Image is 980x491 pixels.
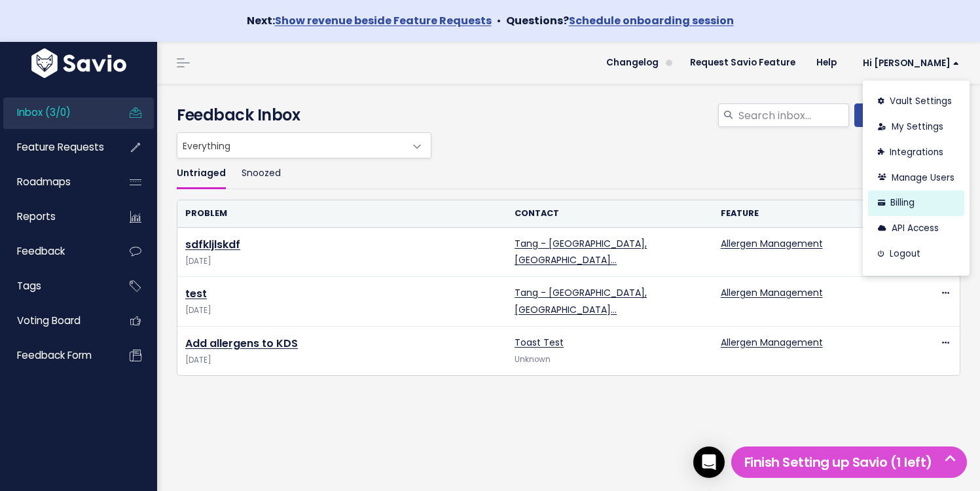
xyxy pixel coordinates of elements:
[3,167,109,197] a: Roadmaps
[185,354,499,367] span: [DATE]
[17,279,41,293] span: Tags
[515,354,551,365] span: Unknown
[515,286,647,316] a: Tang - [GEOGRAPHIC_DATA], [GEOGRAPHIC_DATA]…
[17,244,65,258] span: Feedback
[17,348,92,362] span: Feedback form
[185,237,240,252] a: sdfkljlskdf
[868,216,964,242] a: API Access
[497,13,501,28] span: •
[3,132,109,162] a: Feature Requests
[17,105,71,119] span: Inbox (3/0)
[569,13,734,28] a: Schedule onboarding session
[680,53,806,73] a: Request Savio Feature
[247,13,492,28] strong: Next:
[185,286,207,301] a: test
[515,336,564,349] a: Toast Test
[868,165,964,191] a: Manage Users
[606,58,659,67] span: Changelog
[721,286,823,299] a: Allergen Management
[177,103,960,127] h4: Feedback Inbox
[185,255,499,268] span: [DATE]
[242,158,281,189] a: Snoozed
[3,271,109,301] a: Tags
[17,175,71,189] span: Roadmaps
[17,209,56,223] span: Reports
[177,132,431,158] span: Everything
[721,336,823,349] a: Allergen Management
[17,140,104,154] span: Feature Requests
[3,306,109,336] a: Voting Board
[868,242,964,267] a: Logout
[868,139,964,165] a: Integrations
[506,13,734,28] strong: Questions?
[693,446,725,478] div: Open Intercom Messenger
[713,200,918,227] th: Feature
[737,452,961,472] h5: Finish Setting up Savio (1 left)
[177,133,405,158] span: Everything
[721,237,823,250] a: Allergen Management
[863,81,970,276] div: Hi [PERSON_NAME]
[17,314,81,327] span: Voting Board
[185,304,499,318] span: [DATE]
[177,200,507,227] th: Problem
[515,237,647,266] a: Tang - [GEOGRAPHIC_DATA], [GEOGRAPHIC_DATA]…
[185,336,298,351] a: Add allergens to KDS
[847,53,970,73] a: Hi [PERSON_NAME]
[868,89,964,115] a: Vault Settings
[28,48,130,78] img: logo-white.9d6f32f41409.svg
[868,191,964,216] a: Billing
[854,103,960,127] a: New Feedback
[275,13,492,28] a: Show revenue beside Feature Requests
[3,98,109,128] a: Inbox (3/0)
[863,58,959,68] span: Hi [PERSON_NAME]
[3,202,109,232] a: Reports
[177,158,960,189] ul: Filter feature requests
[3,236,109,266] a: Feedback
[3,340,109,371] a: Feedback form
[507,200,712,227] th: Contact
[177,158,226,189] a: Untriaged
[737,103,849,127] input: Search inbox...
[868,115,964,140] a: My Settings
[806,53,847,73] a: Help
